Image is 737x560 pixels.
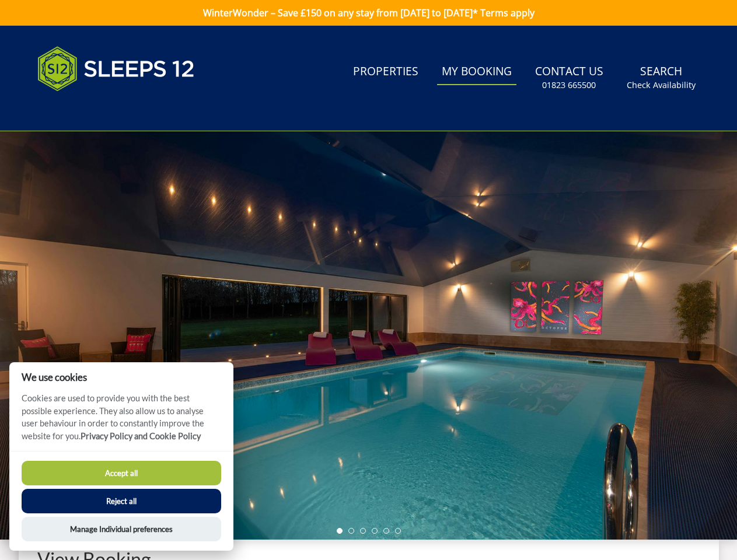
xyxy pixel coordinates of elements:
button: Reject all [22,489,221,513]
p: Cookies are used to provide you with the best possible experience. They also allow us to analyse ... [9,392,233,451]
a: My Booking [437,59,516,85]
iframe: Customer reviews powered by Trustpilot [32,105,154,115]
a: SearchCheck Availability [622,59,700,97]
h2: We use cookies [9,372,233,383]
img: Sleeps 12 [37,40,195,98]
a: Properties [348,59,423,85]
small: 01823 665500 [542,79,596,91]
a: Privacy Policy and Cookie Policy [81,431,201,441]
button: Accept all [22,461,221,485]
button: Manage Individual preferences [22,517,221,541]
a: Contact Us01823 665500 [530,59,608,97]
small: Check Availability [627,79,696,91]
